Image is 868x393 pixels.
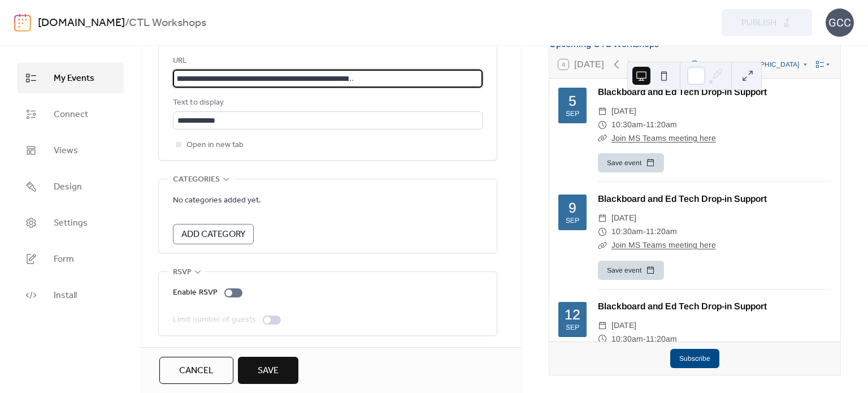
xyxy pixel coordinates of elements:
a: Settings [17,208,124,238]
a: Blackboard and Ed Tech Drop-in Support [598,301,767,311]
a: Design [17,171,124,202]
div: ​ [598,118,607,132]
span: - [643,225,646,239]
button: Cancel [159,357,233,384]
div: ​ [598,239,607,252]
span: - [643,332,646,346]
a: Install [17,280,124,310]
span: [DATE] [611,211,636,225]
span: 10:30am [611,118,643,132]
span: - [643,118,646,132]
button: Subscribe [670,349,719,368]
span: Form [54,253,74,266]
a: Join MS Teams meeting here [611,133,716,142]
span: 10:30am [611,332,643,346]
div: 9 [568,201,576,215]
div: Sep [566,110,579,118]
div: ​ [598,332,607,346]
a: Blackboard and Ed Tech Drop-in Support [598,194,767,204]
div: Sep [566,324,579,331]
span: No categories added yet. [173,194,261,208]
img: logo [14,14,31,32]
span: 11:20am [646,118,677,132]
div: 5 [568,94,576,108]
span: 11:20am [646,332,677,346]
span: 10:30am [611,225,643,239]
a: My Events [17,63,124,93]
div: Limit number of guests [173,313,256,327]
a: [DOMAIN_NAME] [38,12,125,34]
div: Sep [566,217,579,224]
span: My Events [54,72,94,85]
a: Join MS Teams meeting here [611,240,716,249]
span: Add Category [181,228,245,241]
span: [DATE] [611,319,636,332]
span: Design [54,180,82,194]
span: Event links [173,34,222,47]
div: URL [173,54,480,68]
span: [DATE] [611,105,636,118]
button: Save event [598,153,664,172]
div: 12 [565,308,580,322]
span: Open in new tab [186,139,244,152]
span: Settings [54,217,88,230]
div: Text to display [173,96,480,110]
div: ​ [598,105,607,118]
span: Save [258,364,279,378]
a: Connect [17,99,124,129]
span: Install [54,289,77,303]
b: CTL Workshops [129,12,206,34]
span: 11:20am [646,225,677,239]
div: ​ [598,225,607,239]
div: ​ [598,211,607,225]
span: Connect [54,108,88,122]
span: RSVP [173,266,192,279]
div: Enable RSVP [173,286,218,300]
b: / [125,12,129,34]
button: Save [238,357,298,384]
a: Form [17,244,124,274]
div: ​ [598,132,607,145]
div: GCC [826,8,854,37]
span: Cancel [179,364,214,378]
div: ​ [598,319,607,332]
a: Blackboard and Ed Tech Drop-in Support [598,87,767,97]
a: Views [17,135,124,166]
span: Views [54,144,78,158]
button: Save event [598,261,664,280]
span: Categories [173,173,220,187]
button: Add Category [173,224,254,244]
